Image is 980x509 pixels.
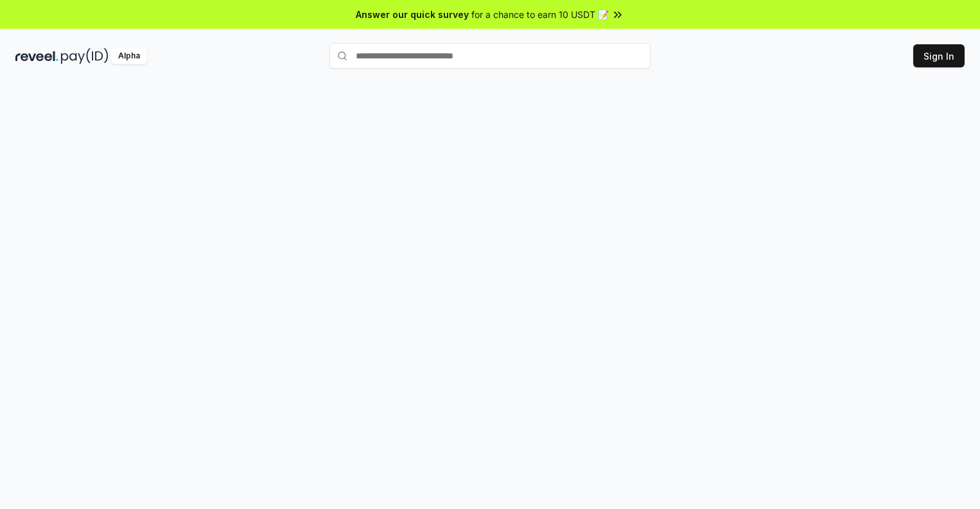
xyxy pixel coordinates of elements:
[913,44,965,67] button: Sign In
[356,8,469,21] span: Answer our quick survey
[15,48,58,64] img: reveel_dark
[111,48,147,64] div: Alpha
[471,8,609,21] span: for a chance to earn 10 USDT 📝
[61,48,109,64] img: pay_id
